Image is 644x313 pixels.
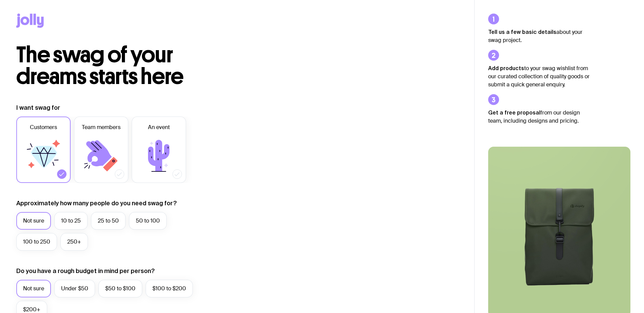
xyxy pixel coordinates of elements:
[16,104,60,112] label: I want swag for
[16,212,51,230] label: Not sure
[146,280,193,297] label: $100 to $200
[16,233,57,251] label: 100 to 250
[91,212,126,230] label: 25 to 50
[488,108,590,125] p: from our design team, including designs and pricing.
[16,267,155,275] label: Do you have a rough budget in mind per person?
[54,280,95,297] label: Under $50
[488,29,556,35] strong: Tell us a few basic details
[54,212,88,230] label: 10 to 25
[30,123,57,131] span: Customers
[82,123,121,131] span: Team members
[129,212,167,230] label: 50 to 100
[488,109,540,116] strong: Get a free proposal
[488,65,524,71] strong: Add products
[16,41,184,90] span: The swag of your dreams starts here
[16,199,177,207] label: Approximately how many people do you need swag for?
[488,28,590,44] p: about your swag project.
[98,280,142,297] label: $50 to $100
[60,233,88,251] label: 250+
[16,280,51,297] label: Not sure
[488,64,590,89] p: to your swag wishlist from our curated collection of quality goods or submit a quick general enqu...
[148,123,170,131] span: An event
